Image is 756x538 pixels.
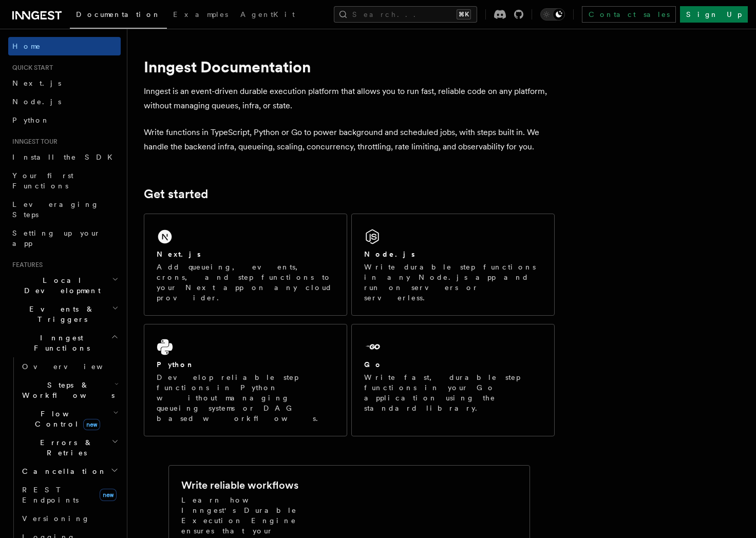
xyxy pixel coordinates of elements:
button: Inngest Functions [8,329,121,357]
a: Get started [144,187,208,201]
a: Home [8,37,121,55]
a: Python [8,111,121,129]
span: Leveraging Steps [12,200,99,219]
span: Python [12,116,50,124]
button: Events & Triggers [8,300,121,329]
span: Next.js [12,79,61,87]
span: new [83,419,100,430]
button: Flow Controlnew [18,405,121,433]
h2: Write reliable workflows [181,478,298,492]
span: Local Development [8,275,112,296]
a: GoWrite fast, durable step functions in your Go application using the standard library. [351,324,555,436]
a: Documentation [70,3,167,29]
a: Contact sales [582,6,676,23]
span: Steps & Workflows [18,380,115,400]
button: Errors & Retries [18,433,121,462]
span: Inngest Functions [8,333,111,353]
a: REST Endpointsnew [18,481,121,509]
button: Search...⌘K [334,6,477,23]
h2: Node.js [364,249,415,259]
span: Events & Triggers [8,304,112,324]
span: REST Endpoints [22,486,79,504]
p: Inngest is an event-driven durable execution platform that allows you to run fast, reliable code ... [144,84,555,113]
a: Overview [18,357,121,376]
h2: Next.js [157,249,201,259]
a: Examples [167,3,234,28]
a: Versioning [18,509,121,528]
a: Node.js [8,92,121,111]
button: Cancellation [18,462,121,481]
p: Write durable step functions in any Node.js app and run on servers or serverless. [364,262,542,303]
p: Write functions in TypeScript, Python or Go to power background and scheduled jobs, with steps bu... [144,125,555,154]
a: PythonDevelop reliable step functions in Python without managing queueing systems or DAG based wo... [144,324,347,436]
span: Quick start [8,64,53,72]
a: Your first Functions [8,166,121,195]
p: Add queueing, events, crons, and step functions to your Next app on any cloud provider. [157,262,334,303]
p: Write fast, durable step functions in your Go application using the standard library. [364,372,542,413]
h2: Go [364,359,383,370]
span: Cancellation [18,466,107,476]
a: Next.jsAdd queueing, events, crons, and step functions to your Next app on any cloud provider. [144,214,347,316]
span: Inngest tour [8,138,58,146]
span: Documentation [76,10,161,18]
p: Develop reliable step functions in Python without managing queueing systems or DAG based workflows. [157,372,334,424]
a: Sign Up [680,6,748,23]
button: Toggle dark mode [540,8,565,21]
span: new [100,489,117,501]
a: Node.jsWrite durable step functions in any Node.js app and run on servers or serverless. [351,214,555,316]
span: Versioning [22,514,90,523]
h1: Inngest Documentation [144,57,555,76]
span: AgentKit [240,10,295,18]
button: Local Development [8,271,121,300]
span: Errors & Retries [18,437,111,458]
button: Steps & Workflows [18,376,121,405]
h2: Python [157,359,195,370]
span: Setting up your app [12,229,101,247]
a: Next.js [8,74,121,92]
a: Leveraging Steps [8,195,121,224]
span: Your first Functions [12,171,73,190]
span: Home [12,41,41,51]
a: Install the SDK [8,148,121,166]
span: Flow Control [18,409,113,429]
a: AgentKit [234,3,301,28]
span: Node.js [12,98,61,106]
span: Features [8,261,43,269]
span: Install the SDK [12,153,119,161]
a: Setting up your app [8,224,121,253]
kbd: ⌘K [457,9,471,20]
span: Examples [173,10,228,18]
span: Overview [22,362,128,371]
